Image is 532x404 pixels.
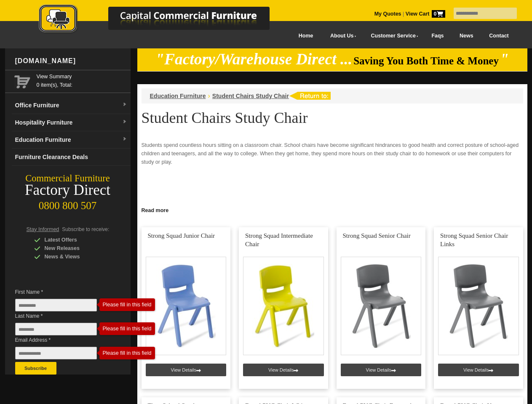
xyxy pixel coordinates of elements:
a: Faqs [424,27,452,45]
span: 0 item(s), Total: [37,72,127,88]
img: return to [289,92,331,100]
input: Last Name * [15,323,97,335]
em: "Factory/Warehouse Direct ... [155,50,352,68]
a: View Summary [37,72,127,81]
a: Click to read more [137,204,527,215]
a: View Cart0 [404,11,445,17]
img: dropdown [122,102,127,107]
a: Student Chairs Study Chair [212,93,289,99]
span: 0 [432,10,445,18]
div: [DOMAIN_NAME] [12,48,131,74]
div: Commercial Furniture [5,173,131,184]
a: Furniture Clearance Deals [12,149,131,166]
a: News [452,27,481,45]
div: Please fill in this field [103,326,152,332]
span: Saving You Both Time & Money [353,55,499,66]
h1: Student Chairs Study Chair [142,110,523,126]
div: News & Views [34,252,114,261]
div: Latest Offers [34,236,114,244]
button: Subscribe [15,362,56,375]
li: › [208,92,210,100]
a: Contact [481,27,516,45]
span: Last Name * [15,312,110,320]
img: Capital Commercial Furniture Logo [16,4,310,35]
a: My Quotes [374,11,401,17]
span: Subscribe to receive: [62,226,109,232]
input: First Name * [15,299,97,311]
span: Stay Informed [27,226,59,232]
em: " [500,50,509,68]
a: Office Furnituredropdown [12,97,131,114]
a: Hospitality Furnituredropdown [12,114,131,131]
p: Students spend countless hours sitting on a classroom chair. School chairs have become significan... [142,141,523,166]
span: Email Address * [15,336,110,344]
a: About Us [321,27,361,45]
img: dropdown [122,137,127,142]
div: Please fill in this field [103,350,152,356]
div: 0800 800 507 [5,196,131,212]
span: First Name * [15,288,110,296]
a: Capital Commercial Furniture Logo [16,4,310,37]
a: Customer Service [361,27,423,45]
div: New Releases [34,244,114,252]
a: Education Furniture [150,93,206,99]
strong: View Cart [406,11,445,17]
div: Please fill in this field [103,302,152,308]
div: Factory Direct [5,184,131,196]
a: Education Furnituredropdown [12,131,131,149]
input: Email Address * [15,347,97,359]
img: dropdown [122,120,127,125]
